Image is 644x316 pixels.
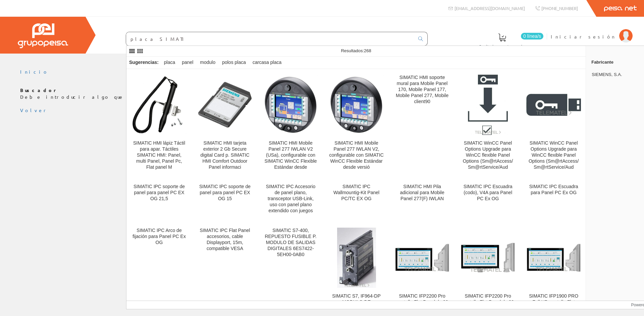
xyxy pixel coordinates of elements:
[461,242,515,273] img: SIMATIC IFP2200 Pro pantalla Flat Panel de 22 (16:9), multitáctil, resolución Full HD, preparado pa
[20,87,624,100] p: Debe introducir algo que buscar
[461,140,515,170] div: SIMATIC WinCC Panel Options Upgrade para WinCC flexible Panel Options (Sm@rtAccess/ Sm@rtService/Aud
[395,184,449,202] div: SIMATIC HMI Pila adicional para Mobile Panel 277(F) IWLAN
[258,69,323,178] a: SIMATIC HMI Mobile Panel 277 IWLAN V2 (USa), configurable con SIMATIC WinCC Flexible Estándar des...
[526,184,581,196] div: SIMATIC IPC Escuadra para Panel PC Ex OG
[329,75,384,135] img: SIMATIC HMI Mobile Panel 277 IWLAN V2, configurable con SIMATIC WinCC Flexible Estándar desde versió
[551,33,616,40] span: Iniciar sesión
[526,140,581,170] div: SIMATIC WinCC Panel Options Upgrade para WinCC flexible Panel Options (Sm@rtAccess/ Sm@rtService/Aud
[263,184,318,214] div: SIMATIC IPC Accesorio de panel plano, transceptor USB-Link, uso con panel plano extendido con juegos
[551,28,633,34] a: Iniciar sesión
[324,69,389,178] a: SIMATIC HMI Mobile Panel 277 IWLAN V2, configurable con SIMATIC WinCC Flexible Estándar desde ver...
[126,58,160,67] div: Sugerencias:
[455,178,521,222] a: SIMATIC IPC Escuadra (codo), V4A para Panel PC Ex OG
[198,184,252,202] div: SIMATIC IPC soporte de panel para panel PC EX OG 15
[18,23,68,48] img: Grupo Peisa
[20,107,48,113] a: Volver
[258,178,323,222] a: SIMATIC IPC Accesorio de panel plano, transceptor USB-Link, uso con panel plano extendido con juegos
[132,140,186,170] div: SIMATIC HMI lápiz Táctil para apar. Táctiles SIMATIC HMI: Panel, multi Panel, Panel Pc, Flat panel M
[461,184,515,202] div: SIMATIC IPC Escuadra (codo), V4A para Panel PC Ex OG
[192,178,258,222] a: SIMATIC IPC soporte de panel para panel PC EX OG 15
[521,178,586,222] a: SIMATIC IPC Escuadra para Panel PC Ex OG
[198,140,252,170] div: SIMATIC HMI tarjeta exterior 2 Gb Secure digital Card p. SIMATIC HMI Comfort Outdoor Panel informaci
[126,32,414,46] input: Buscar ...
[219,57,249,69] div: polos placa
[132,184,186,202] div: SIMATIC IPC soporte de panel para panel PC EX OG 21,5
[364,48,371,53] span: 268
[526,94,581,116] img: SIMATIC WinCC Panel Options Upgrade para WinCC flexible Panel Options (Sm@rtAccess/ Sm@rtService/Aud
[161,57,178,69] div: placa
[20,69,49,75] a: Inicio
[454,5,525,11] span: [EMAIL_ADDRESS][DOMAIN_NAME]
[263,228,318,258] div: SIMATIC S7-400, REPUESTO FUSIBLE P. MODULO DE SALIDAS DIGITALES 6ES7422-5EH00-0AB0
[468,75,508,135] img: SIMATIC WinCC Panel Options Upgrade para WinCC flexible Panel Options (Sm@rtAccess/ Sm@rtService/Aud
[389,178,455,222] a: SIMATIC HMI Pila adicional para Mobile Panel 277(F) IWLAN
[263,140,318,170] div: SIMATIC HMI Mobile Panel 277 IWLAN V2 (USa), configurable con SIMATIC WinCC Flexible Estándar desde
[126,178,192,222] a: SIMATIC IPC soporte de panel para panel PC EX OG 21,5
[198,228,252,252] div: SIMATIC IPC Flat Panel accesorios, cable Displayport, 15m, compatible VESA
[198,81,252,128] img: SIMATIC HMI tarjeta exterior 2 Gb Secure digital Card p. SIMATIC HMI Comfort Outdoor Panel informaci
[389,69,455,178] a: SIMATIC HMI soporte mural para Mobile Panel 170, Mobile Panel 177, Mobile Panel 277, Mobile client90
[20,114,624,120] div: © Grupo Peisa
[132,228,186,246] div: SIMATIC IPC Arco de fijación para Panel PC Ex OG
[395,243,449,272] img: SIMATIC IFP2200 Pro pantalla Flat Panel de 22 (16:9), multitáctil, resolución Full HD, preparado pa
[521,33,543,39] span: 0 línea/s
[341,48,371,53] span: Resultados:
[337,228,376,288] img: SIMATIC S7, IF964-DP MODULO DE INTERFACES DP MASTER PARA S7-400
[250,57,284,69] div: carcasa placa
[521,69,586,178] a: SIMATIC WinCC Panel Options Upgrade para WinCC flexible Panel Options (Sm@rtAccess/ Sm@rtService/...
[329,140,384,170] div: SIMATIC HMI Mobile Panel 277 IWLAN V2, configurable con SIMATIC WinCC Flexible Estándar desde versió
[455,69,521,178] a: SIMATIC WinCC Panel Options Upgrade para WinCC flexible Panel Options (Sm@rtAccess/ Sm@rtService/...
[526,243,581,272] img: SIMATIC IFP1900 PRO Full HD pantalla Flat Panel de 19 (16:9), multitouch, resolución Full HD, prepa
[329,184,384,202] div: SIMATIC IPC Wallmountig-Kit Panel PC/TC EX OG
[263,75,318,135] img: SIMATIC HMI Mobile Panel 277 IWLAN V2 (USa), configurable con SIMATIC WinCC Flexible Estándar desde
[132,76,186,134] img: SIMATIC HMI lápiz Táctil para apar. Táctiles SIMATIC HMI: Panel, multi Panel, Panel Pc, Flat panel M
[192,69,258,178] a: SIMATIC HMI tarjeta exterior 2 Gb Secure digital Card p. SIMATIC HMI Comfort Outdoor Panel inform...
[179,57,196,69] div: panel
[20,87,59,93] b: Buscador
[541,5,578,11] span: [PHONE_NUMBER]
[479,43,525,50] span: Pedido actual
[126,69,192,178] a: SIMATIC HMI lápiz Táctil para apar. Táctiles SIMATIC HMI: Panel, multi Panel, Panel Pc, Flat pane...
[395,75,449,105] div: SIMATIC HMI soporte mural para Mobile Panel 170, Mobile Panel 177, Mobile Panel 277, Mobile client90
[197,57,218,69] div: modulo
[324,178,389,222] a: SIMATIC IPC Wallmountig-Kit Panel PC/TC EX OG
